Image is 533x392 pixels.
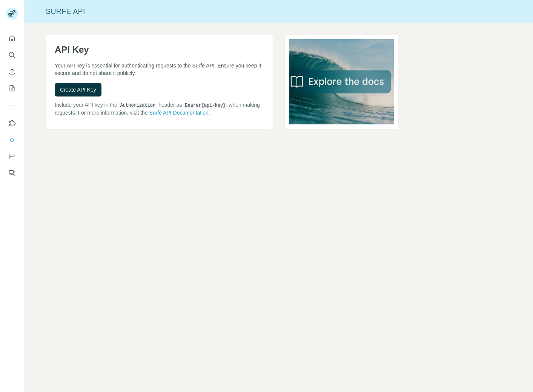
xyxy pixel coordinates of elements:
code: Authorization [119,103,157,108]
a: Surfe API Documentation [149,110,209,116]
div: Surfe API [25,6,533,17]
button: Enrich CSV [6,65,18,78]
button: Create API Key [55,83,101,96]
button: Feedback [6,166,18,180]
button: My lists [6,81,18,95]
button: Quick start [6,32,18,45]
button: Use Surfe API [6,133,18,147]
button: Use Surfe on LinkedIn [6,116,18,130]
button: Search [6,48,18,62]
p: Include your API key in the header as when making requests. For more information, visit the . [55,101,264,116]
button: Dashboard [6,150,18,163]
p: Your API key is essential for authenticating requests to the Surfe API. Ensure you keep it secure... [55,62,264,77]
code: Bearer {api-key} [183,103,227,108]
h1: API Key [55,44,264,56]
span: Create API Key [60,86,96,93]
